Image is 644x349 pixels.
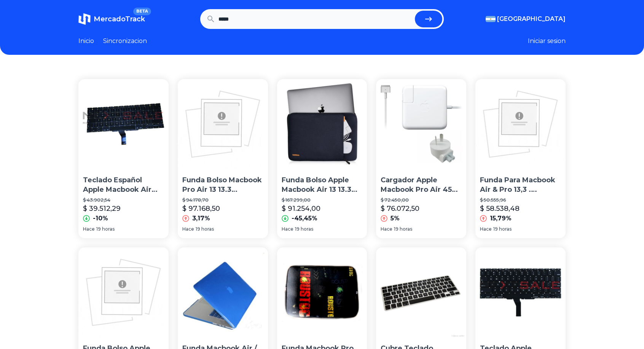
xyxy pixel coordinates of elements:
[282,175,363,194] p: Funda Bolso Apple Macbook Air 13 13.3 Pro 2018 2019 Proteccion En Esquinas Tomtoc Premiun Acolcho...
[182,203,220,214] p: $ 97.168,50
[192,214,210,223] p: 3,17%
[277,79,367,169] img: Funda Bolso Apple Macbook Air 13 13.3 Pro 2018 2019 Proteccion En Esquinas Tomtoc Premiun Acolcho...
[93,214,108,223] p: -10%
[178,79,268,238] a: Funda Bolso Macbook Pro Air 13 13.3 Premiun Rigida Tomtoc Con Protección Esquinas CaseFunda Bolso...
[528,37,566,46] button: Iniciar sesion
[480,203,520,214] p: $ 58.538,48
[83,175,164,194] p: Teclado Español Apple Macbook Air A1370 A1465 - [GEOGRAPHIC_DATA]
[182,197,263,203] p: $ 94.178,70
[96,226,115,232] span: 19 horas
[282,197,363,203] p: $ 167.299,00
[381,175,462,194] p: Cargador Apple Macbook Pro Air 45w Magsafe 1 Y 2 Original
[497,14,566,24] span: [GEOGRAPHIC_DATA]
[282,226,293,232] span: Hace
[480,175,561,194] p: Funda Para Macbook Air & Pro 13,3 . *tailored For Each Macbook Model
[78,13,91,25] img: MercadoTrack
[292,214,317,223] p: -45,45%
[486,16,496,22] img: Argentina
[277,79,367,238] a: Funda Bolso Apple Macbook Air 13 13.3 Pro 2018 2019 Proteccion En Esquinas Tomtoc Premiun Acolcho...
[83,197,164,203] p: $ 43.902,54
[78,79,169,169] img: Teclado Español Apple Macbook Air A1370 A1465 - Zona Norte
[78,247,169,338] img: Funda Bolso Apple Macbook Air Pro 13 13.3 2018 2019 2020 Premiun Protección Esquinas Tomtoc
[277,247,367,338] img: Funda Macbook Pro Air 13 PuLG. Ó Notebook Neoprene - Roustoc
[295,226,313,232] span: 19 horas
[178,79,268,169] img: Funda Bolso Macbook Pro Air 13 13.3 Premiun Rigida Tomtoc Con Protección Esquinas Case
[178,247,268,338] img: Funda Macbook Air / Pro / Retina/ 11, 12 ,13 ,15. Hardcase
[394,226,412,232] span: 19 horas
[78,13,145,25] a: MercadoTrackBETA
[83,226,95,232] span: Hace
[78,79,169,238] a: Teclado Español Apple Macbook Air A1370 A1465 - Zona NorteTeclado Español Apple Macbook Air A1370...
[475,247,566,338] img: Teclado Apple Macbook Air 11.6 A1370 A1465 Us Zona Norte
[182,226,194,232] span: Hace
[493,226,512,232] span: 19 horas
[196,226,214,232] span: 19 horas
[381,203,419,214] p: $ 76.072,50
[480,226,492,232] span: Hace
[133,8,151,15] span: BETA
[391,214,400,223] p: 5%
[381,197,462,203] p: $ 72.450,00
[282,203,320,214] p: $ 91.254,00
[475,79,566,169] img: Funda Para Macbook Air & Pro 13,3 . *tailored For Each Macbook Model
[78,37,94,46] a: Inicio
[490,214,512,223] p: 15,79%
[376,79,466,238] a: Cargador Apple Macbook Pro Air 45w Magsafe 1 Y 2 OriginalCargador Apple Macbook Pro Air 45w Magsa...
[376,247,466,338] img: Cubre Teclado Español Silicona - Macbook Pro / Air / Retina
[103,37,147,46] a: Sincronizacion
[182,175,263,194] p: Funda Bolso Macbook Pro Air 13 13.3 Premiun Rigida Tomtoc Con Protección Esquinas Case
[475,79,566,238] a: Funda Para Macbook Air & Pro 13,3 . *tailored For Each Macbook Model Funda Para Macbook Air & Pro...
[83,203,121,214] p: $ 39.512,29
[94,15,145,23] span: MercadoTrack
[480,197,561,203] p: $ 50.555,96
[376,79,466,169] img: Cargador Apple Macbook Pro Air 45w Magsafe 1 Y 2 Original
[486,14,566,24] button: [GEOGRAPHIC_DATA]
[381,226,392,232] span: Hace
